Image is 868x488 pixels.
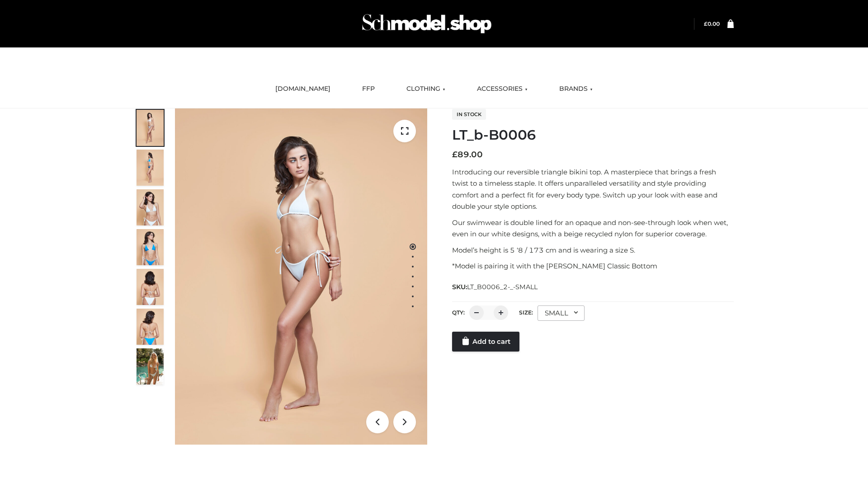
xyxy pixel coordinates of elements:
span: SKU: [452,282,538,292]
bdi: 0.00 [704,20,720,27]
label: Size: [519,309,533,316]
span: £ [452,150,458,160]
img: ArielClassicBikiniTop_CloudNine_AzureSky_OW114ECO_4-scaled.jpg [137,229,164,265]
div: SMALL [538,305,585,321]
a: CLOTHING [400,79,452,99]
h1: LT_b-B0006 [452,127,734,143]
bdi: 89.00 [452,150,483,160]
a: ACCESSORIES [470,79,534,99]
p: Introducing our reversible triangle bikini top. A masterpiece that brings a fresh twist to a time... [452,166,734,212]
img: ArielClassicBikiniTop_CloudNine_AzureSky_OW114ECO_1-scaled.jpg [137,110,164,146]
img: ArielClassicBikiniTop_CloudNine_AzureSky_OW114ECO_8-scaled.jpg [137,309,164,345]
a: FFP [355,79,382,99]
img: ArielClassicBikiniTop_CloudNine_AzureSky_OW114ECO_3-scaled.jpg [137,189,164,225]
span: LT_B0006_2-_-SMALL [467,283,538,291]
img: ArielClassicBikiniTop_CloudNine_AzureSky_OW114ECO_2-scaled.jpg [137,150,164,186]
p: Model’s height is 5 ‘8 / 173 cm and is wearing a size S. [452,244,734,256]
span: In stock [452,109,486,120]
img: ArielClassicBikiniTop_CloudNine_AzureSky_OW114ECO_7-scaled.jpg [137,269,164,305]
a: [DOMAIN_NAME] [269,79,337,99]
span: £ [704,20,708,27]
label: QTY: [452,309,465,316]
img: Schmodel Admin 964 [359,6,495,42]
img: Arieltop_CloudNine_AzureSky2.jpg [137,348,164,385]
p: Our swimwear is double lined for an opaque and non-see-through look when wet, even in our white d... [452,217,734,240]
a: £0.00 [704,20,720,27]
a: Add to cart [452,332,519,352]
a: BRANDS [552,79,599,99]
img: ArielClassicBikiniTop_CloudNine_AzureSky_OW114ECO_1 [175,108,427,445]
p: *Model is pairing it with the [PERSON_NAME] Classic Bottom [452,260,734,272]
